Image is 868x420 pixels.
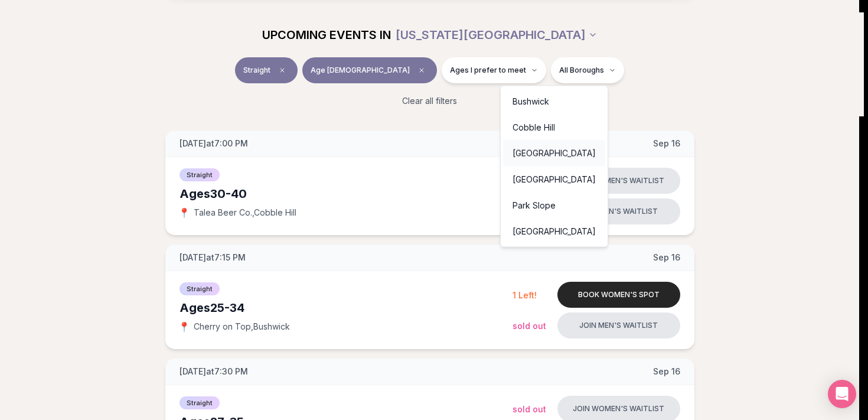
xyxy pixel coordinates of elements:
div: Bushwick [503,89,605,115]
div: [GEOGRAPHIC_DATA] [503,141,605,167]
div: Cobble Hill [503,115,605,141]
div: Park Slope [503,193,605,219]
div: [GEOGRAPHIC_DATA] [503,219,605,245]
div: [GEOGRAPHIC_DATA] [503,167,605,193]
